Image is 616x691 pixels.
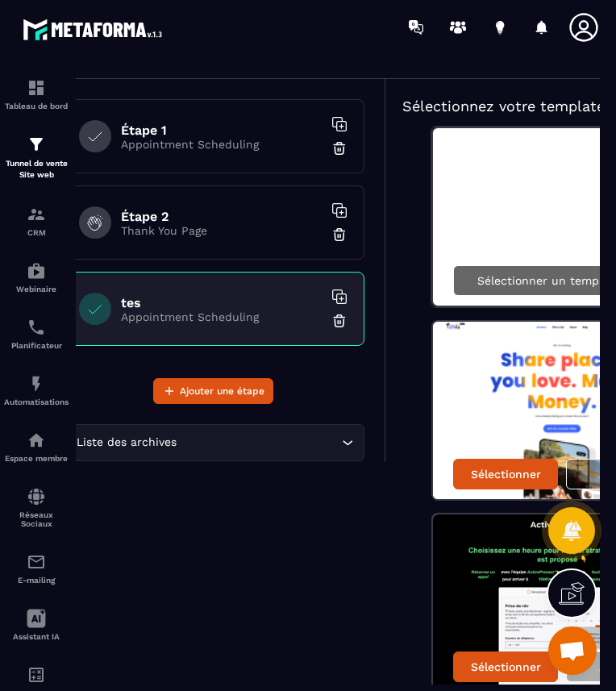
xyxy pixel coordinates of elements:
span: Ajouter une étape [180,383,264,399]
p: Webinaire [4,285,69,293]
img: social-network [27,487,46,506]
img: formation [27,135,46,154]
img: trash [331,313,348,329]
img: accountant [27,665,46,685]
a: automationsautomationsEspace membre [4,418,69,475]
img: formation [27,205,46,224]
p: CRM [4,228,69,237]
div: Ouvrir le chat [548,626,597,675]
p: Sélectionner [471,468,541,481]
a: automationsautomationsAutomatisations [4,362,69,418]
a: automationsautomationsWebinaire [4,249,69,306]
p: Assistant IA [4,632,69,641]
h6: Étape 2 [121,209,323,224]
p: Réseaux Sociaux [4,510,69,528]
img: automations [27,261,46,281]
p: Sélectionner [471,660,541,673]
a: social-networksocial-networkRéseaux Sociaux [4,475,69,540]
p: Planificateur [4,341,69,350]
img: trash [331,140,348,156]
a: schedulerschedulerPlanificateur [4,306,69,362]
p: Tunnel de vente Site web [4,158,69,181]
a: Assistant IA [4,597,69,653]
h6: tes [121,295,323,310]
img: formation [27,78,46,98]
h6: Étape 1 [121,123,323,138]
p: Appointment Scheduling [121,310,323,323]
span: Liste des archives [73,434,180,452]
p: Appointment Scheduling [121,138,323,151]
img: scheduler [27,318,46,337]
img: email [27,552,46,572]
a: formationformationTunnel de vente Site web [4,123,69,193]
img: trash [331,227,348,243]
p: E-mailing [4,576,69,585]
p: Tableau de bord [4,102,69,110]
img: automations [27,374,46,393]
a: formationformationTableau de bord [4,66,69,123]
img: automations [27,431,46,450]
a: formationformationCRM [4,193,69,249]
button: Ajouter une étape [153,378,273,404]
p: Automatisations [4,398,69,406]
div: Search for option [62,424,364,461]
a: emailemailE-mailing [4,540,69,597]
input: Search for option [180,434,338,452]
p: Espace membre [4,454,69,463]
p: Thank You Page [121,224,323,237]
img: logo [23,15,168,44]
